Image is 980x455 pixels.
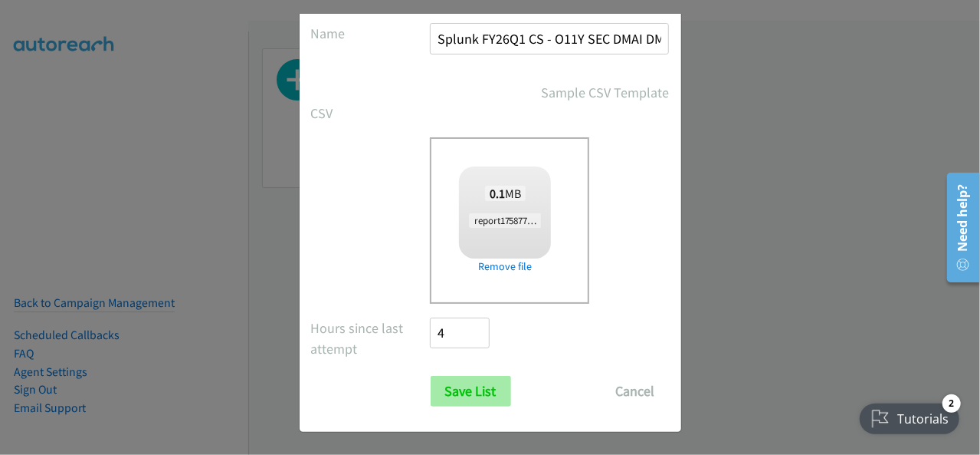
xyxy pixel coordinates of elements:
iframe: Checklist [851,388,969,443]
button: Cancel [601,376,670,407]
iframe: Resource Center [936,167,980,288]
label: Name [311,23,431,44]
label: CSV [311,103,431,124]
span: report1758773932387.csv [469,213,579,228]
input: Save List [431,376,511,407]
span: MB [485,186,526,201]
a: Remove file [459,259,551,275]
a: Sample CSV Template [542,82,670,103]
label: Hours since last attempt [311,318,431,359]
strong: 0.1 [490,186,505,201]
